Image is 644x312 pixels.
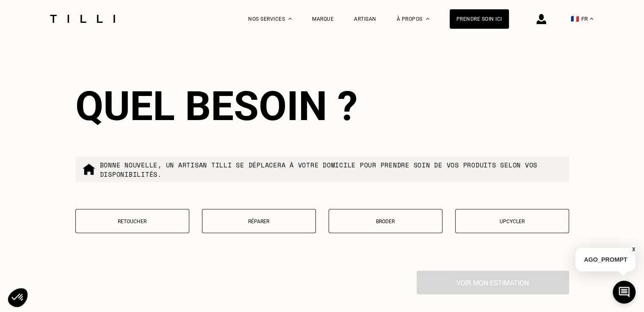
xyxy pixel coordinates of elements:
[288,18,292,20] img: Menu déroulant
[455,209,569,233] button: Upcycler
[312,16,334,22] a: Marque
[571,15,579,23] span: 🇫🇷
[75,82,569,129] div: Quel besoin ?
[333,218,438,224] p: Broder
[629,245,638,254] button: X
[460,218,564,224] p: Upcycler
[575,248,636,271] p: AGO_PROMPT
[590,18,593,20] img: menu déroulant
[450,9,509,29] a: Prendre soin ici
[354,16,376,22] a: Artisan
[80,218,185,224] p: Retoucher
[202,209,316,233] button: Réparer
[329,209,442,233] button: Broder
[47,15,118,23] img: Logo du service de couturière Tilli
[207,218,311,224] p: Réparer
[75,209,189,233] button: Retoucher
[82,162,96,176] img: commande à domicile
[536,14,546,24] img: icône connexion
[100,160,562,178] p: Bonne nouvelle, un artisan tilli se déplacera à votre domicile pour prendre soin de vos produits ...
[426,18,429,20] img: Menu déroulant à propos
